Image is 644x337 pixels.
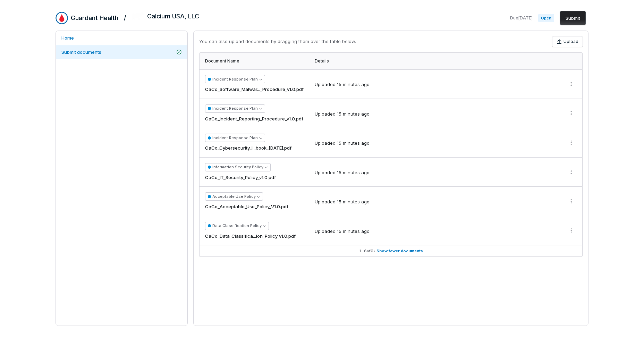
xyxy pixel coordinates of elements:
[124,12,126,22] h2: /
[337,111,370,118] div: 15 minutes ago
[337,199,370,205] div: 15 minutes ago
[510,15,533,21] span: Due [DATE]
[315,199,370,205] div: Uploaded
[205,134,265,142] button: Incident Response Plan
[337,81,370,88] div: 15 minutes ago
[71,14,118,23] h2: Guardant Health
[205,192,263,201] button: Acceptable Use Policy
[566,137,577,148] button: More actions
[376,248,423,254] span: Show fewer documents
[315,111,370,118] div: Uploaded
[205,174,276,181] span: CaCo_IT_Security_Policy_v1.0.pdf
[315,169,370,176] div: Uploaded
[205,233,296,240] span: CaCo_Data_Classifica...ion_Policy_v1.0.pdf
[552,36,583,47] button: Upload
[205,203,288,210] span: CaCo_Acceptable_Use_Policy_V1.0.pdf
[566,167,577,177] button: More actions
[566,108,577,118] button: More actions
[315,58,557,64] div: Details
[337,140,370,147] div: 15 minutes ago
[205,163,271,171] button: Information Security Policy
[205,145,291,152] span: CaCo_Cybersecurity_I...book_[DATE].pdf
[205,58,306,64] div: Document Name
[337,228,370,235] div: 15 minutes ago
[199,38,356,45] p: You can also upload documents by dragging them over the table below.
[315,140,370,147] div: Uploaded
[205,222,269,230] button: Data Classification Policy
[566,225,577,236] button: More actions
[56,31,187,45] a: Home
[205,104,265,113] button: Incident Response Plan
[315,228,370,235] div: Uploaded
[560,11,586,25] button: Submit
[200,245,582,256] button: 1 -6of6• Show fewer documents
[147,12,199,21] h2: Calcium USA, LLC
[337,169,370,176] div: 15 minutes ago
[205,86,304,93] span: CaCo_Software_Malwar..._Procedure_v1.0.pdf
[205,116,303,123] span: CaCo_Incident_Reporting_Procedure_v1.0.pdf
[205,75,265,83] button: Incident Response Plan
[566,79,577,89] button: More actions
[538,14,554,22] span: Open
[61,49,101,55] span: Submit documents
[566,196,577,207] button: More actions
[315,81,370,88] div: Uploaded
[56,45,187,59] a: Submit documents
